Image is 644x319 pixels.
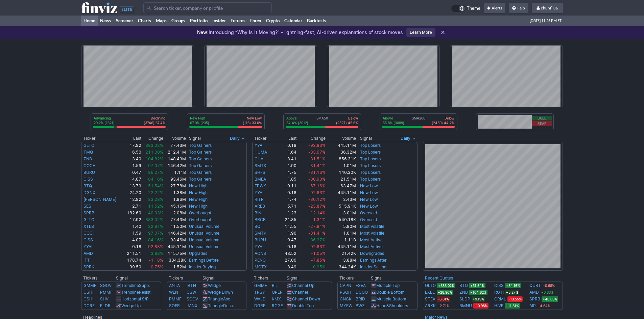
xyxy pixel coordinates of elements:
[223,303,234,308] span: Desc.
[169,303,180,308] a: SOFR
[360,150,381,155] a: Top Losers
[164,135,186,142] th: Volume
[254,283,267,288] a: GMMF
[148,190,163,195] span: 22.22%
[292,303,314,308] a: Double Top
[264,16,282,26] a: Crypto
[121,290,151,295] a: TrendlineResist.
[84,264,94,269] a: SRRK
[123,183,142,189] td: 13.79
[84,197,116,202] a: [PERSON_NAME]
[164,176,186,183] td: 93.46M
[255,237,266,242] a: BURU
[123,237,142,243] td: 4.07
[529,282,541,289] a: QUBT
[360,264,386,269] a: Insider Selling
[360,224,384,229] a: Most Volatile
[360,197,378,202] a: New Low
[100,283,112,288] a: SGOV
[223,296,231,301] span: Asc.
[467,5,480,12] span: Theme
[376,283,400,288] a: Multiple Top
[340,303,352,308] a: MYFW
[164,156,186,162] td: 148.49M
[376,303,408,308] a: Head&Shoulders
[308,210,326,215] span: -12.14%
[143,2,272,13] input: Search
[148,204,163,209] span: 11.52%
[277,149,297,156] td: 1.64
[360,217,377,222] a: Oversold
[360,163,381,168] a: Top Losers
[255,143,263,148] a: YYAI
[255,231,266,236] a: SMTK
[336,121,358,125] p: (2527) 45.6%
[399,135,418,142] button: Signals interval
[326,203,356,210] td: 515.91K
[148,210,163,215] span: 40.03%
[123,210,142,216] td: 182.60
[84,177,93,182] a: CISS
[121,283,150,288] a: TrendlineSupp.
[254,290,265,295] a: TRSY
[277,169,297,176] td: 4.75
[189,177,212,182] a: Top Gainers
[308,190,326,195] span: -92.83%
[360,204,378,209] a: New Low
[311,217,326,222] span: -1.31%
[169,283,180,288] a: ANTA
[148,237,163,242] span: 84.16%
[255,210,262,215] a: BINI
[84,217,94,222] a: GLTO
[189,224,219,229] a: Unusual Volume
[277,237,297,243] td: 0.47
[432,121,454,125] p: (2450) 44.2%
[308,177,326,182] span: -30.90%
[81,16,98,26] a: Home
[277,223,297,230] td: 11.55
[84,210,94,215] a: SPRB
[425,275,453,281] b: Recent Quotes
[308,224,326,229] span: -27.81%
[326,196,356,203] td: 2.43M
[360,237,383,242] a: Most Active
[121,283,139,288] span: Trendline
[189,183,208,188] a: New High
[252,135,277,142] th: Ticker
[509,3,528,14] a: Help
[255,156,264,161] a: CHAI
[84,170,95,175] a: BURU
[356,296,365,301] a: BRID
[98,16,114,26] a: News
[121,303,141,308] a: Wedge Up
[383,116,404,121] p: Above
[356,283,366,288] a: FSEA
[164,142,186,149] td: 77.43M
[286,116,359,126] div: SMA50
[84,290,93,295] a: CSHI
[189,190,208,195] a: New High
[459,282,468,289] a: BTQ
[114,16,136,26] a: Screener
[164,210,186,216] td: 2.08M
[425,289,435,296] a: LXEO
[360,244,383,249] a: Most Active
[272,283,278,288] a: BIL
[432,116,454,121] p: Below
[308,163,326,168] span: -31.41%
[187,283,196,288] a: IBTH
[148,197,163,202] span: 23.28%
[308,156,326,161] span: -31.51%
[248,16,264,26] a: Forex
[326,210,356,216] td: 3.01M
[360,190,378,195] a: New Low
[277,210,297,216] td: 1.23
[164,189,186,196] td: 1.38M
[136,16,153,26] a: Charts
[228,135,247,142] button: Signals interval
[94,121,115,125] p: 29.2% (1621)
[277,162,297,169] td: 1.90
[308,204,326,209] span: -23.87%
[326,243,356,250] td: 445.11M
[164,237,186,243] td: 93.46M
